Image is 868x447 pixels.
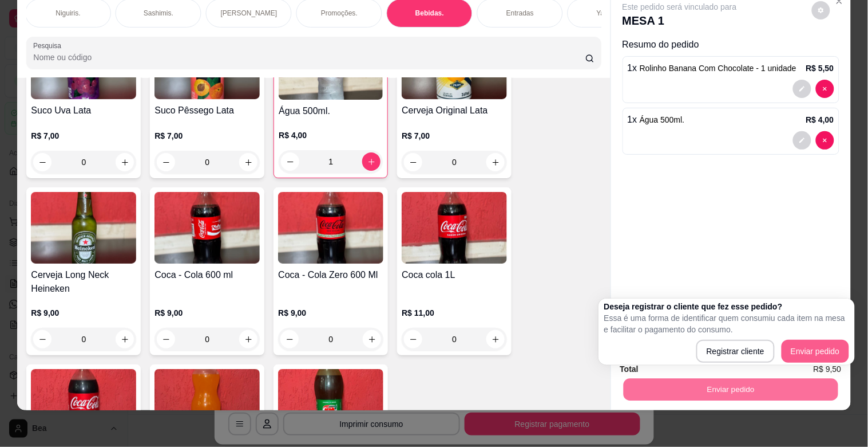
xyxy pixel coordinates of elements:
input: Pesquisa [33,52,585,63]
p: Niguiris. [56,9,81,18]
p: Bebidas. [415,9,444,18]
h4: Coca - Cola Zero 600 Ml [278,268,383,282]
button: increase-product-quantity [362,152,381,171]
span: Água 500ml. [640,115,685,124]
button: decrease-product-quantity [33,153,51,171]
p: R$ 9,00 [31,307,136,319]
p: R$ 7,00 [31,130,136,142]
p: Essa é uma forma de identificar quem consumiu cada item na mesa e facilitar o pagamento do consumo. [604,312,849,335]
img: product-image [278,192,383,264]
button: decrease-product-quantity [793,80,811,98]
h4: Coca - Cola 600 ml [154,268,260,282]
p: [PERSON_NAME] [221,9,278,18]
img: product-image [154,369,260,441]
span: R$ 9,50 [814,363,842,375]
button: decrease-product-quantity [404,330,422,348]
p: R$ 9,00 [278,307,383,319]
p: Entradas [506,9,534,18]
button: decrease-product-quantity [157,153,175,171]
label: Pesquisa [33,41,65,50]
button: decrease-product-quantity [33,330,51,348]
button: Enviar pedido [782,340,849,363]
button: decrease-product-quantity [157,330,175,348]
p: R$ 11,00 [402,307,507,319]
button: increase-product-quantity [116,153,134,171]
button: increase-product-quantity [486,153,505,171]
p: 1 x [628,61,796,75]
button: decrease-product-quantity [812,1,830,19]
h4: Cerveja Original Lata [402,104,507,117]
h4: Cerveja Long Neck Heineken [31,268,136,296]
img: product-image [31,192,136,264]
span: Rolinho Banana Com Chocolate - 1 unidade [640,64,796,73]
h4: Água 500ml. [279,104,383,118]
p: Este pedido será vinculado para [623,1,737,13]
button: Enviar pedido [623,378,838,401]
img: product-image [278,369,383,441]
button: increase-product-quantity [363,330,381,348]
h2: Deseja registrar o cliente que fez esse pedido? [604,301,849,312]
p: R$ 7,00 [154,130,260,142]
p: R$ 4,00 [806,114,834,126]
p: MESA 1 [623,13,737,29]
img: product-image [402,192,507,264]
button: increase-product-quantity [116,330,134,348]
button: decrease-product-quantity [816,131,834,150]
p: Yakisoba [597,9,624,18]
h4: Suco Pêssego Lata [154,104,260,117]
p: R$ 4,00 [279,130,383,141]
img: product-image [154,192,260,264]
strong: Total [620,364,639,374]
h4: Coca cola 1L [402,268,507,282]
p: R$ 7,00 [402,130,507,142]
p: R$ 5,50 [806,62,834,74]
button: decrease-product-quantity [280,330,299,348]
button: decrease-product-quantity [281,152,299,171]
button: decrease-product-quantity [816,80,834,98]
button: increase-product-quantity [486,330,505,348]
h4: Suco Uva Lata [31,104,136,117]
p: Promoções. [321,9,358,18]
p: Resumo do pedido [623,38,839,52]
p: 1 x [628,113,685,127]
button: increase-product-quantity [239,330,257,348]
p: R$ 9,00 [154,307,260,319]
button: decrease-product-quantity [404,153,422,171]
button: increase-product-quantity [239,153,257,171]
button: decrease-product-quantity [793,131,811,150]
button: Registrar cliente [696,340,775,363]
img: product-image [31,369,136,441]
p: Sashimis. [144,9,173,18]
